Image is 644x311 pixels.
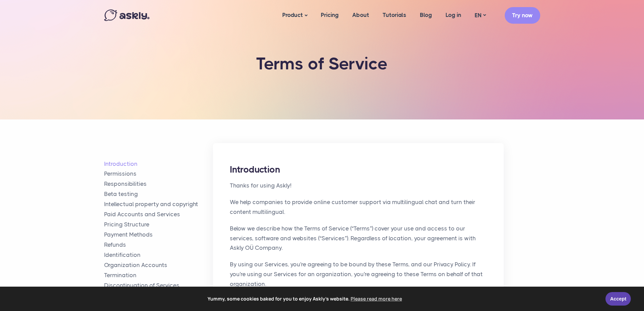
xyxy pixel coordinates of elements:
a: Log in [439,2,468,28]
h1: Terms of Service [216,54,429,74]
a: Permissions [104,170,213,178]
a: EN [468,10,493,20]
a: About [345,2,376,28]
a: Product [276,2,314,29]
span: Yummy, some cookies baked for you to enjoy Askly's website. [10,294,601,304]
a: learn more about cookies [350,294,403,304]
a: Pricing Structure [104,221,213,228]
a: Introduction [104,160,213,168]
p: Below we describe how the Terms of Service (“Terms”) cover your use and access to our services, s... [230,224,487,253]
a: Payment Methods [104,231,213,239]
a: Beta testing [104,190,213,198]
a: Organization Accounts [104,261,213,269]
a: Blog [413,2,439,28]
h2: Introduction [230,163,487,176]
a: Accept [605,292,631,306]
a: Refunds [104,241,213,249]
p: We help companies to provide online customer support via multilingual chat and turn their content... [230,197,487,217]
a: Intellectual property and copyright [104,200,213,208]
a: Discontinuation of Services [104,282,213,289]
a: Identification [104,251,213,259]
a: Tutorials [376,2,413,28]
p: Thanks for using Askly! [230,181,487,191]
img: Askly [104,9,149,21]
p: By using our Services, you're agreeing to be bound by these Terms, and our Privacy Policy. If you... [230,260,487,289]
a: Termination [104,271,213,279]
a: Responsibilities [104,180,213,188]
a: Paid Accounts and Services [104,210,213,218]
a: Pricing [314,2,345,28]
a: Try now [505,7,540,24]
